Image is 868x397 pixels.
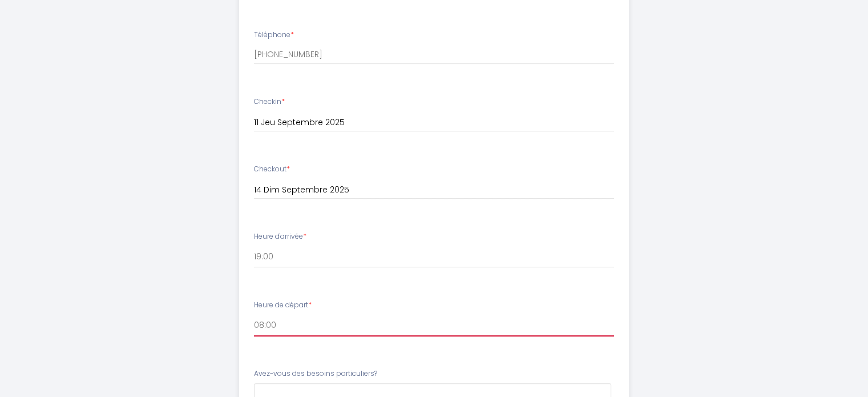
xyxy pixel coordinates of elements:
[254,368,377,379] label: Avez-vous des besoins particuliers?
[254,30,294,41] label: Téléphone
[254,231,306,242] label: Heure d'arrivée
[254,300,312,311] label: Heure de départ
[254,97,285,107] label: Checkin
[254,164,290,175] label: Checkout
